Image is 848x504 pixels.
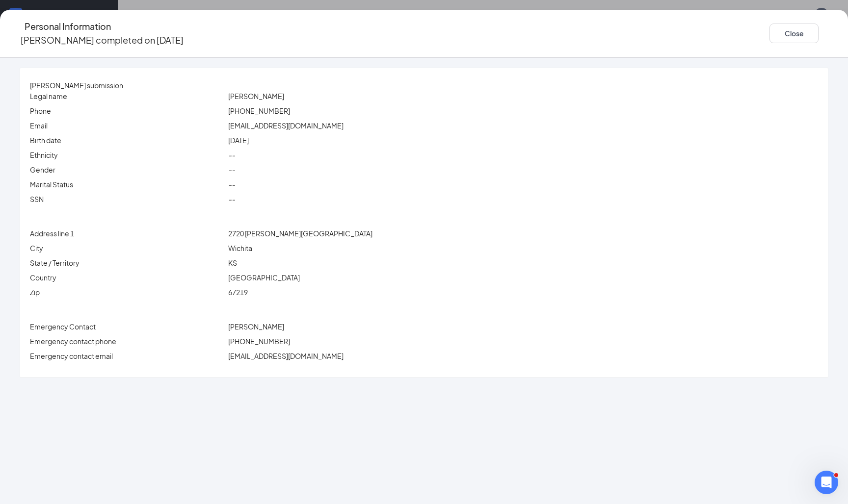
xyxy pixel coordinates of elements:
[30,243,224,253] p: City
[30,135,224,146] p: Birth date
[228,180,235,189] span: --
[30,257,224,268] p: State / Territory
[228,136,249,145] span: [DATE]
[25,20,111,33] h4: Personal Information
[30,194,224,204] p: SSN
[228,322,284,331] span: [PERSON_NAME]
[30,336,224,347] p: Emergency contact phone
[228,165,235,174] span: --
[228,151,235,159] span: --
[30,228,224,239] p: Address line 1
[30,272,224,283] p: Country
[228,288,248,297] span: 67219
[228,352,344,360] span: [EMAIL_ADDRESS][DOMAIN_NAME]
[30,81,123,90] span: [PERSON_NAME] submission
[30,91,224,101] p: Legal name
[30,150,224,160] p: Ethnicity
[769,24,819,43] button: Close
[228,121,344,130] span: [EMAIL_ADDRESS][DOMAIN_NAME]
[228,229,372,238] span: 2720 [PERSON_NAME][GEOGRAPHIC_DATA]
[228,244,252,252] span: Wichita
[228,106,290,115] span: [PHONE_NUMBER]
[30,287,224,298] p: Zip
[30,120,224,131] p: Email
[30,179,224,190] p: Marital Status
[30,105,224,116] p: Phone
[815,471,838,494] iframe: Intercom live chat
[30,321,224,332] p: Emergency Contact
[21,33,184,47] p: [PERSON_NAME] completed on [DATE]
[228,273,300,282] span: [GEOGRAPHIC_DATA]
[228,337,290,346] span: [PHONE_NUMBER]
[228,258,237,267] span: KS
[228,92,284,101] span: [PERSON_NAME]
[30,351,224,361] p: Emergency contact email
[228,195,235,203] span: --
[30,164,224,175] p: Gender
